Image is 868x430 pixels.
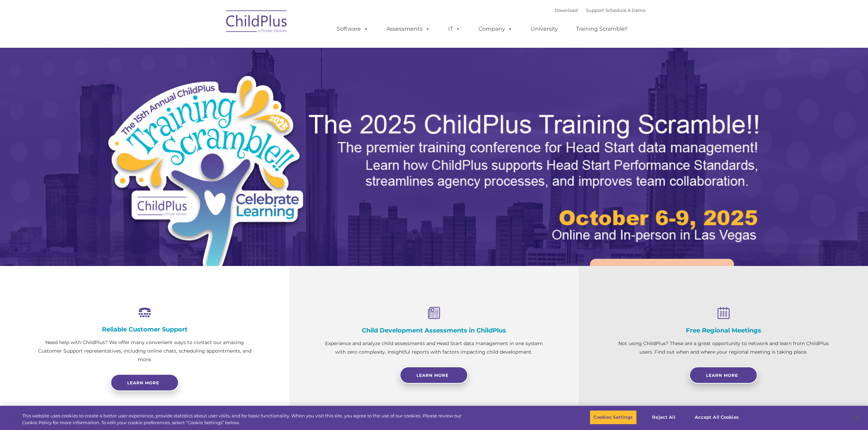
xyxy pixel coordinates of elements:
a: Software [330,22,375,36]
a: Learn More [590,259,734,297]
button: Reject All [643,410,685,425]
a: Company [472,22,519,36]
span: Phone number [95,73,124,78]
h4: Reliable Customer Support [34,326,255,333]
a: Learn More [400,367,468,384]
a: University [524,22,565,36]
span: Learn More [706,373,738,378]
a: Assessments [380,22,437,36]
div: This website uses cookies to create a better user experience, provide statistics about user visit... [22,413,477,426]
h4: Child Development Assessments in ChildPlus [323,327,544,334]
p: Not using ChildPlus? These are a great opportunity to network and learn from ChildPlus users. Fin... [613,339,834,356]
span: Learn more [127,380,159,385]
a: Learn More [689,367,757,384]
span: Learn More [416,373,448,378]
a: IT [441,22,467,36]
button: Accept All Cookies [691,410,742,425]
button: Cookies Settings [590,410,636,425]
button: Close [850,410,865,425]
a: Learn more [111,374,179,391]
a: Schedule A Demo [605,8,646,13]
a: Download [555,8,578,13]
a: Support [586,8,604,13]
h4: Free Regional Meetings [613,327,834,334]
p: Need help with ChildPlus? We offer many convenient ways to contact our amazing Customer Support r... [34,338,255,364]
a: Training Scramble!! [569,22,634,36]
span: Last name [95,45,116,50]
font: | [555,8,646,13]
img: ChildPlus by Procare Solutions [223,5,291,40]
p: Experience and analyze child assessments and Head Start data management in one system with zero c... [323,339,544,356]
